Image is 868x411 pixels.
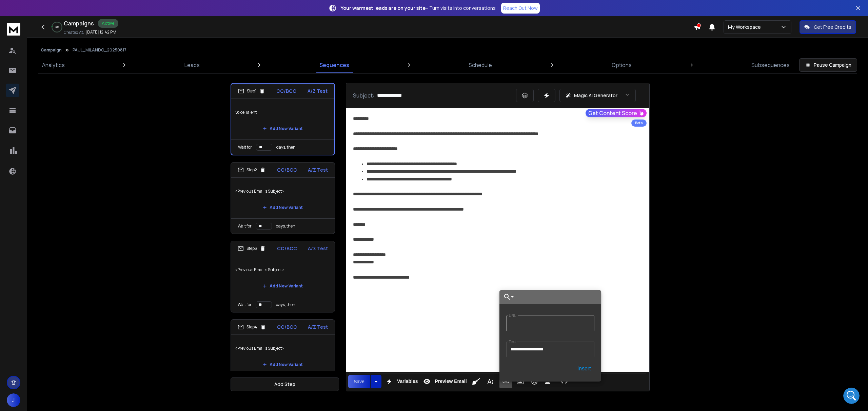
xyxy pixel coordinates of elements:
[64,19,94,27] h1: Campaigns
[501,3,540,14] a: Reach Out Now
[235,339,331,358] p: <Previous Email's Subject>
[341,5,426,11] strong: Your warmest leads are on your site
[277,324,297,330] p: CC/BCC
[21,222,27,227] button: Gif picker
[586,109,647,117] button: Get Content Score
[11,157,64,161] div: [PERSON_NAME] • 3h ago
[238,145,252,150] p: Wait for
[484,375,497,388] button: More Text
[469,61,492,69] p: Schedule
[73,47,126,53] p: PAUL_MILANDO_20250817
[11,222,16,227] button: Emoji picker
[231,319,335,376] li: Step4CC/BCCA/Z Test<Previous Email's Subject>Add New Variant
[119,3,131,15] div: Close
[4,3,17,16] button: go back
[42,61,65,69] p: Analytics
[396,378,419,384] span: Variables
[574,363,594,375] button: Insert
[276,88,296,94] p: CC/BCC
[420,375,468,388] button: Preview Email
[5,168,130,221] div: Jonathon says…
[7,23,20,36] img: logo
[319,61,349,69] p: Sequences
[257,201,308,214] button: Add New Variant
[308,167,328,173] p: A/Z Test
[341,5,496,12] p: – Turn visits into conversations
[38,57,69,73] a: Analytics
[612,61,632,69] p: Options
[5,124,130,168] div: Raj says…
[231,162,335,234] li: Step2CC/BCCA/Z Test<Previous Email's Subject>Add New VariantWait fordays, then
[814,24,851,30] p: Get Free Credits
[751,61,790,69] p: Subsequences
[235,260,331,279] p: <Previous Email's Subject>
[33,3,77,8] h1: [PERSON_NAME]
[85,29,116,35] p: [DATE] 12:42 PM
[257,122,308,135] button: Add New Variant
[235,182,331,201] p: <Previous Email's Subject>
[508,313,518,318] label: URL
[542,375,555,388] button: Insert Unsubscribe Link
[276,302,295,307] p: days, then
[5,109,130,124] div: Raj says…
[64,30,84,35] p: Created At:
[20,110,27,116] img: Profile image for Raj
[231,241,335,312] li: Step3CC/BCCA/Z Test<Previous Email's Subject>Add New VariantWait fordays, then
[747,57,794,73] a: Subsequences
[308,245,328,252] p: A/Z Test
[43,222,48,227] button: Start recording
[559,89,636,102] button: Magic AI Generator
[276,223,295,229] p: days, then
[558,375,571,388] button: Code View
[41,47,62,53] button: Campaign
[238,245,266,252] div: Step 3
[348,375,370,388] button: Save
[11,69,65,82] b: [EMAIL_ADDRESS][DOMAIN_NAME]
[315,57,353,73] a: Sequences
[465,57,496,73] a: Schedule
[631,120,647,127] div: Beta
[184,61,200,69] p: Leads
[7,393,20,407] button: J
[17,93,35,98] b: [DATE]
[29,111,67,115] b: [PERSON_NAME]
[470,375,482,388] button: Clean HTML
[499,290,515,304] button: Choose Link
[32,222,38,227] button: Upload attachment
[277,245,297,252] p: CC/BCC
[383,375,419,388] button: Variables
[55,25,59,29] p: 3 %
[238,167,266,173] div: Step 2
[5,52,130,109] div: Box says…
[79,168,130,213] div: thumbs up
[608,57,636,73] a: Options
[843,388,860,404] iframe: Intercom live chat
[19,4,30,15] img: Profile image for Raj
[180,57,204,73] a: Leads
[800,20,856,34] button: Get Free Credits
[98,19,118,28] div: Active
[11,138,106,151] div: I am checking this with the tech team, allow me some time for this.
[84,176,125,209] div: thumbs up
[277,167,297,173] p: CC/BCC
[235,103,330,122] p: Voice Talent
[5,124,111,156] div: Hi [PERSON_NAME],I am checking this with the tech team, allow me some time for this.[PERSON_NAME]...
[508,340,517,344] label: Text
[238,302,252,307] p: Wait for
[116,219,127,230] button: Send a message…
[6,208,130,219] textarea: Message…
[433,378,468,384] span: Preview Email
[231,377,339,391] button: Add Step
[257,358,308,371] button: Add New Variant
[29,110,116,116] div: joined the conversation
[503,5,538,12] p: Reach Out Now
[353,91,374,100] p: Subject:
[238,324,266,330] div: Step 4
[106,3,119,16] button: Home
[5,52,111,103] div: You’ll get replies here and in your email:✉️[EMAIL_ADDRESS][DOMAIN_NAME]The team will be back🕒[DATE]
[33,8,81,15] p: Active in the last 15m
[799,58,857,72] button: Pause Campaign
